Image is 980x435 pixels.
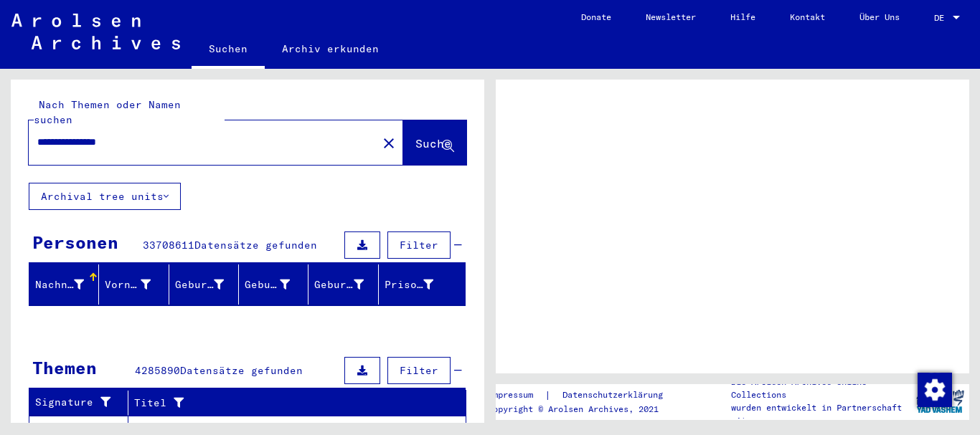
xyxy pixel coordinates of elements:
mat-header-cell: Prisoner # [379,264,465,305]
div: Geburtsdatum [314,273,381,296]
div: Signature [35,391,131,414]
mat-header-cell: Nachname [29,264,99,305]
div: | [488,388,680,403]
mat-header-cell: Vorname [99,264,169,305]
span: DE [934,13,950,23]
p: wurden entwickelt in Partnerschaft mit [731,401,910,427]
div: Prisoner # [385,277,433,292]
div: Geburt‏ [245,277,290,292]
div: Themen [32,355,97,381]
mat-label: Nach Themen oder Namen suchen [34,98,181,126]
div: Nachname [35,277,84,292]
button: Suche [403,120,466,165]
span: Suche [415,136,451,150]
img: yv_logo.png [913,383,967,419]
div: Titel [134,396,438,411]
div: Prisoner # [385,273,451,296]
span: 33708611 [143,239,194,252]
mat-header-cell: Geburtsdatum [308,264,378,305]
mat-icon: close [380,135,397,152]
img: Arolsen_neg.svg [11,14,180,49]
span: Datensätze gefunden [194,239,317,252]
mat-header-cell: Geburt‏ [239,264,308,305]
img: Zustimmung ändern [918,373,952,407]
p: Copyright © Arolsen Archives, 2021 [488,403,680,416]
span: 4285890 [135,364,180,377]
button: Filter [387,357,451,384]
div: Geburtsname [175,277,224,292]
span: Datensätze gefunden [180,364,303,377]
a: Suchen [192,32,265,69]
p: Die Arolsen Archives Online-Collections [731,376,910,401]
div: Geburtsname [175,273,242,296]
div: Titel [134,391,452,414]
button: Filter [387,231,451,259]
div: Personen [32,229,118,255]
span: Filter [400,364,438,377]
div: Signature [35,395,117,410]
div: Geburt‏ [245,273,308,296]
div: Vorname [105,277,150,292]
mat-header-cell: Geburtsname [169,264,239,305]
div: Vorname [105,273,168,296]
div: Geburtsdatum [314,277,363,292]
a: Archiv erkunden [265,32,396,66]
div: Nachname [35,273,102,296]
a: Impressum [488,388,545,403]
a: Datenschutzerklärung [551,388,680,403]
button: Clear [374,128,403,157]
span: Filter [400,239,438,252]
button: Archival tree units [29,183,181,210]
